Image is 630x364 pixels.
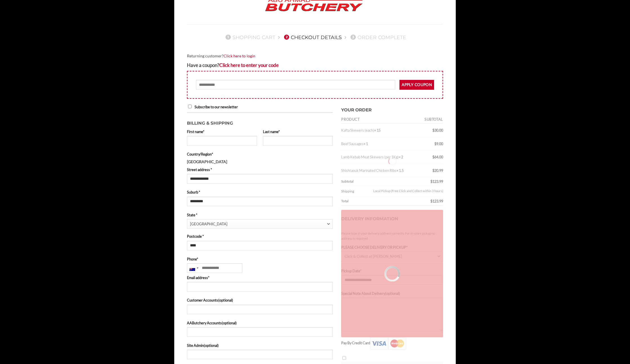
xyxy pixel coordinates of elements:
nav: Checkout steps [187,30,443,44]
button: Apply coupon [399,80,434,90]
span: (optional) [204,343,219,348]
label: Email address [187,275,333,280]
label: Suburb [187,189,333,195]
label: Phone [187,256,333,262]
span: (optional) [222,321,237,325]
input: Subscribe to our newsletter [188,105,192,108]
bdi: 64.00 [432,155,443,159]
div: Have a coupon? [187,61,443,69]
label: First name [187,129,257,134]
h3: Billing & Shipping [187,117,333,127]
span: New South Wales [190,219,327,229]
label: Street address [187,167,333,172]
a: Enter your coupon code [219,62,279,68]
span: Subscribe to our newsletter [195,105,238,109]
label: Postcode [187,233,333,239]
label: Country/Region [187,151,333,157]
a: Click here to login [224,53,255,58]
span: State [187,219,333,229]
a: 2Checkout details [282,34,342,40]
label: Customer Accounts [187,297,333,303]
div: Australia: +61 [187,264,200,273]
bdi: 123.99 [430,199,443,203]
bdi: 30.00 [432,128,443,132]
div: Returning customer? [187,53,443,59]
h3: Your order [341,104,443,114]
bdi: 9.00 [434,141,443,146]
strong: [GEOGRAPHIC_DATA] [187,159,227,164]
bdi: 123.99 [430,179,443,184]
span: 1 [225,35,231,40]
iframe: chat widget [606,341,624,358]
span: (optional) [218,298,233,302]
span: 2 [284,35,289,40]
label: Last name [263,129,333,134]
a: 1Shopping Cart [224,34,275,40]
label: Site Admin [187,343,333,348]
label: AAButchery Accounts [187,320,333,326]
label: State [187,212,333,218]
bdi: 20.99 [432,168,443,173]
